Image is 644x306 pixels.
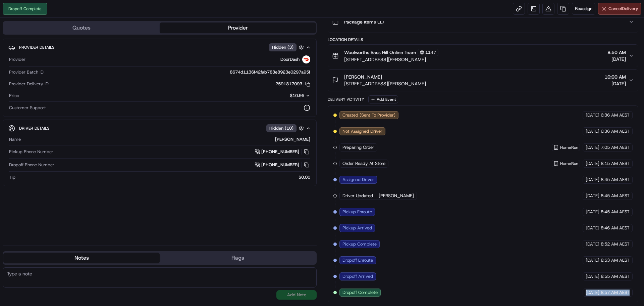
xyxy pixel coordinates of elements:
span: 1147 [425,50,436,55]
span: Pylon [67,114,81,119]
span: 7:05 AM AEST [601,144,630,150]
span: [DATE] [607,56,626,62]
span: Reassign [575,6,592,12]
button: Start new chat [114,66,122,74]
span: [DATE] [586,177,599,183]
span: [PERSON_NAME] [344,74,382,80]
span: [DATE] [586,290,599,296]
button: [PERSON_NAME][STREET_ADDRESS][PERSON_NAME]10:00 AM[DATE] [328,70,638,91]
span: $10.95 [290,93,304,98]
span: HomeRun [560,145,578,150]
span: [DATE] [586,209,599,215]
button: Quotes [3,23,160,33]
button: CancelDelivery [598,3,641,15]
a: 💻API Documentation [54,95,110,107]
span: Pickup Complete [342,241,377,247]
span: 8:45 AM AEST [601,209,630,215]
span: DoorDash [280,56,300,62]
span: Not Assigned Driver [342,128,382,134]
div: Start new chat [23,64,110,71]
input: Clear [17,43,111,50]
span: API Documentation [63,97,108,104]
span: [DATE] [586,225,599,231]
img: Nash [7,7,20,20]
span: [DATE] [586,241,599,247]
span: Customer Support [9,105,46,111]
span: 10:00 AM [604,74,626,80]
span: Driver Details [19,126,49,131]
button: 2591817093 [275,81,310,87]
div: We're available if you need us! [23,71,85,76]
span: [STREET_ADDRESS][PERSON_NAME] [344,56,438,63]
button: Driver DetailsHidden (10) [8,123,311,134]
button: [PHONE_NUMBER] [255,148,310,156]
span: Woolworths Bass Hill Online Team [344,49,416,56]
button: Reassign [572,3,595,15]
span: Assigned Driver [342,177,374,183]
span: 6:36 AM AEST [601,112,630,118]
span: 8:45 AM AEST [601,177,630,183]
span: [DATE] [586,257,599,263]
span: Driver Updated [342,193,373,199]
button: Add Event [368,95,398,103]
img: 1736555255976-a54dd68f-1ca7-489b-9aae-adbdc363a1c4 [7,64,19,76]
span: [PHONE_NUMBER] [261,162,299,168]
span: Dropoff Phone Number [9,162,54,168]
span: [STREET_ADDRESS][PERSON_NAME] [344,80,426,87]
div: 📗 [7,98,12,103]
button: Package Items (1) [328,11,638,33]
span: [PERSON_NAME] [379,193,414,199]
span: Provider Batch ID [9,69,44,75]
span: [DATE] [586,112,599,118]
span: 8:46 AM AEST [601,225,630,231]
button: Notes [3,253,160,263]
span: Name [9,136,21,142]
span: 8:15 AM AEST [601,161,630,167]
span: 8:50 AM [607,49,626,56]
span: Hidden ( 3 ) [272,44,293,50]
span: Order Ready At Store [342,161,385,167]
span: 8:55 AM AEST [601,273,630,279]
span: Package Items ( 1 ) [344,18,384,25]
span: Knowledge Base [13,97,51,104]
span: Price [9,93,19,99]
span: 8:52 AM AEST [601,241,630,247]
span: Provider Delivery ID [9,81,49,87]
a: Powered byPylon [47,114,81,119]
span: [DATE] [586,193,599,199]
p: Welcome 👋 [7,27,122,38]
button: Woolworths Bass Hill Online Team1147[STREET_ADDRESS][PERSON_NAME]8:50 AM[DATE] [328,45,638,67]
button: Provider [160,23,316,33]
a: [PHONE_NUMBER] [255,161,310,169]
span: Cancel Delivery [608,6,638,12]
div: 💻 [57,98,62,103]
a: 📗Knowledge Base [4,95,54,107]
button: Flags [160,253,316,263]
span: [DATE] [604,80,626,87]
span: Preparing Order [342,144,374,150]
span: Dropoff Complete [342,290,378,296]
span: Pickup Enroute [342,209,372,215]
img: doordash_logo_v2.png [302,55,310,63]
span: [DATE] [586,128,599,134]
span: HomeRun [560,161,578,166]
span: [DATE] [586,144,599,150]
span: [DATE] [586,161,599,167]
span: 8:45 AM AEST [601,193,630,199]
div: Location Details [328,37,638,42]
span: Tip [9,174,15,180]
span: Provider Details [19,45,54,50]
span: Provider [9,56,25,62]
span: Hidden ( 10 ) [269,125,293,131]
button: Provider DetailsHidden (3) [8,42,311,53]
div: $0.00 [18,174,310,180]
div: [PERSON_NAME] [23,136,310,142]
div: Delivery Activity [328,97,364,102]
button: $10.95 [251,93,310,99]
span: [DATE] [586,273,599,279]
span: Pickup Phone Number [9,149,53,155]
span: 8674d1136f42fab783e8923e0297a95f [230,69,310,75]
span: Dropoff Arrived [342,273,373,279]
span: Created (Sent To Provider) [342,112,395,118]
